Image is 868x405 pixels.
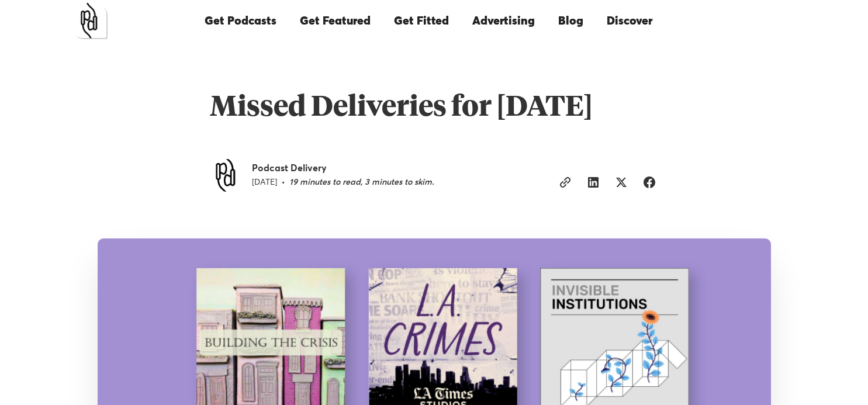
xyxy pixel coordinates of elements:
div: [DATE] [252,176,277,188]
a: Get Featured [288,1,382,41]
a: Get Fitted [382,1,461,41]
a: home [71,3,108,39]
div: • [282,176,285,188]
a: Blog [547,1,595,41]
a: Discover [595,1,664,41]
a: Advertising [461,1,547,41]
div: 19 minutes to read, 3 minutes to skim. [289,176,434,188]
div: Podcast Delivery [252,162,434,174]
h1: Missed Deliveries for [DATE] [210,91,593,125]
a: Get Podcasts [193,1,288,41]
